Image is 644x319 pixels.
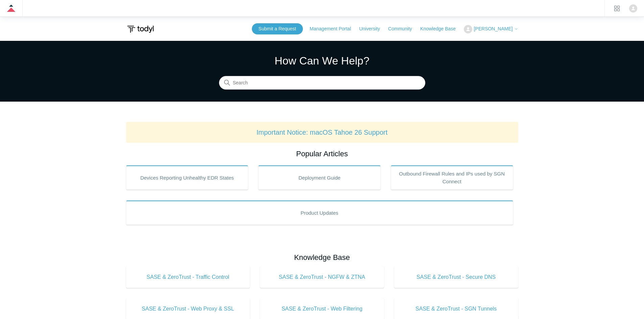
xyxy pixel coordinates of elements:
h2: Popular Articles [126,148,518,159]
a: Important Notice: macOS Tahoe 26 Support [257,129,388,136]
h2: Knowledge Base [126,252,518,263]
span: SASE & ZeroTrust - SGN Tunnels [404,305,508,313]
img: user avatar [629,4,637,12]
img: Todyl Support Center Help Center home page [126,23,155,35]
a: University [359,25,386,32]
a: SASE & ZeroTrust - NGFW & ZTNA [260,266,384,288]
zd-hc-trigger: Click your profile icon to open the profile menu [629,4,637,12]
input: Search [219,76,425,90]
a: Product Updates [126,201,513,225]
a: Knowledge Base [420,25,462,32]
span: SASE & ZeroTrust - NGFW & ZTNA [270,273,374,281]
span: SASE & ZeroTrust - Web Filtering [270,305,374,313]
a: SASE & ZeroTrust - Secure DNS [394,266,518,288]
h1: How Can We Help? [219,53,425,69]
span: [PERSON_NAME] [474,26,512,31]
span: SASE & ZeroTrust - Secure DNS [404,273,508,281]
span: SASE & ZeroTrust - Web Proxy & SSL [136,305,240,313]
a: Management Portal [310,25,358,32]
button: [PERSON_NAME] [464,25,518,33]
a: Submit a Request [252,23,303,34]
a: Outbound Firewall Rules and IPs used by SGN Connect [391,165,513,190]
a: Deployment Guide [258,165,381,190]
span: SASE & ZeroTrust - Traffic Control [136,273,240,281]
a: Devices Reporting Unhealthy EDR States [126,165,248,190]
a: SASE & ZeroTrust - Traffic Control [126,266,250,288]
a: Community [388,25,419,32]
